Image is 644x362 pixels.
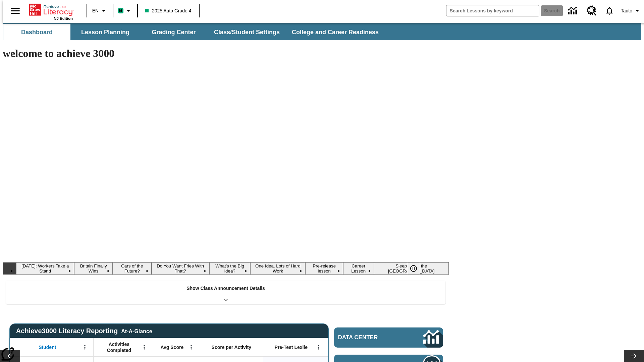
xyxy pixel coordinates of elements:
a: Data Center [334,327,443,348]
div: At-A-Glance [121,327,152,335]
button: Pause [407,262,420,275]
span: B [119,6,122,15]
button: Lesson carousel, Next [624,350,644,362]
a: Data Center [564,2,583,20]
button: Profile/Settings [618,5,644,17]
button: Open side menu [5,1,25,21]
div: Pause [407,262,427,275]
span: 2025 Auto Grade 4 [145,7,192,14]
button: Slide 3 Cars of the Future? [113,262,152,275]
button: Slide 6 One Idea, Lots of Hard Work [250,262,305,275]
button: Lesson Planning [72,24,139,40]
span: NJ Edition [54,16,73,20]
div: SubNavbar [3,24,385,40]
button: Open Menu [314,342,324,352]
span: Avg Score [160,344,183,350]
span: Score per Activity [212,344,252,350]
div: SubNavbar [3,23,641,40]
button: Slide 1 Labor Day: Workers Take a Stand [16,262,74,275]
button: Grading Center [140,24,207,40]
a: Notifications [601,2,618,19]
button: Boost Class color is mint green. Change class color [115,5,135,17]
div: Show Class Announcement Details [6,281,445,304]
span: Student [39,344,56,350]
p: Show Class Announcement Details [186,285,265,292]
button: Language: EN, Select a language [89,5,111,17]
a: Resource Center, Will open in new tab [583,2,601,20]
button: Dashboard [3,24,70,40]
span: Tauto [621,7,632,14]
span: Achieve3000 Literacy Reporting [16,327,152,335]
a: Home [29,3,73,16]
button: Open Menu [139,342,149,352]
input: search field [446,5,539,16]
span: EN [92,7,99,14]
button: College and Career Readiness [286,24,384,40]
button: Class/Student Settings [209,24,285,40]
button: Open Menu [186,342,196,352]
button: Slide 4 Do You Want Fries With That? [152,262,209,275]
span: Data Center [338,334,401,341]
span: Activities Completed [97,341,141,353]
button: Slide 7 Pre-release lesson [305,262,343,275]
button: Slide 5 What's the Big Idea? [209,262,251,275]
button: Slide 8 Career Lesson [343,262,374,275]
div: Home [29,2,73,20]
h1: welcome to achieve 3000 [3,47,449,60]
button: Open Menu [80,342,90,352]
span: Pre-Test Lexile [275,344,308,350]
button: Slide 2 Britain Finally Wins [74,262,112,275]
button: Slide 9 Sleepless in the Animal Kingdom [374,262,449,275]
